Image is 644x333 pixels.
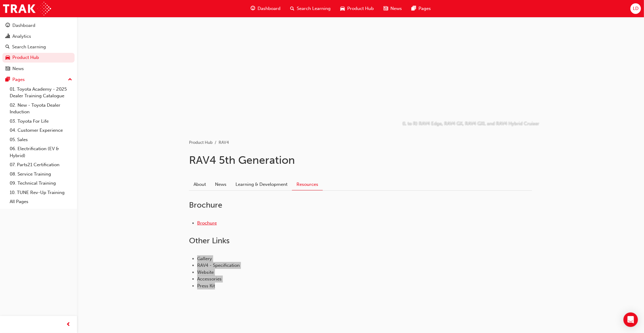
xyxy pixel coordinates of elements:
span: pages-icon [412,5,416,12]
p: (L to R) RAV4 Edge, RAV4 GX, RAV4 GXL and RAV4 Hybrid Cruiser [402,120,539,127]
span: up-icon [68,77,72,82]
li: RAV4 [219,139,229,146]
a: 06. Electrification (EV & Hybrid) [7,144,75,160]
h2: Brochure [189,200,532,210]
span: news-icon [5,66,10,72]
a: 05. Sales [7,135,75,144]
div: Open Intercom Messenger [623,312,638,327]
span: LD [633,6,639,11]
a: Gallery [197,256,212,261]
a: car-iconProduct Hub [335,2,379,15]
a: News [210,179,231,190]
span: Pages [418,5,431,12]
a: Website [197,270,214,275]
span: car-icon [5,55,10,61]
span: chart-icon [5,34,10,39]
span: search-icon [290,5,294,12]
div: Analytics [12,34,31,39]
a: 09. Technical Training [7,179,75,188]
button: Pages [2,75,75,84]
a: Learning & Development [231,179,292,190]
a: 03. Toyota For Life [7,117,75,126]
span: guage-icon [251,5,255,12]
span: prev-icon [66,322,71,328]
a: Dashboard [2,21,75,30]
a: Brochure [197,220,217,226]
a: 02. New - Toyota Dealer Induction [7,101,75,117]
span: guage-icon [5,23,10,28]
a: News [2,64,75,73]
button: LD [630,3,641,14]
div: Dashboard [12,23,35,28]
span: pages-icon [5,77,10,82]
span: Product Hub [347,5,374,12]
div: Pages [12,77,25,82]
a: 01. Toyota Academy - 2025 Dealer Training Catalogue [7,85,75,101]
a: Search Learning [2,43,75,52]
a: news-iconNews [379,2,407,15]
a: search-iconSearch Learning [285,2,335,15]
div: Search Learning [12,44,46,50]
h2: Other Links [189,236,532,246]
a: Analytics [2,31,75,41]
a: Accessories [197,276,222,282]
span: News [390,5,402,12]
a: About [189,179,210,190]
a: 07. Parts21 Certification [7,160,75,170]
span: news-icon [383,5,388,12]
img: Trak [3,2,51,15]
a: Resources [292,179,323,190]
a: Product Hub [2,53,75,63]
button: DashboardAnalyticsSearch LearningProduct HubNews [2,19,75,75]
a: RAV4 - Specification [197,263,240,268]
a: 10. TUNE Rev-Up Training [7,188,75,197]
a: guage-iconDashboard [246,2,285,15]
a: 04. Customer Experience [7,126,75,135]
a: 08. Service Training [7,170,75,179]
span: search-icon [5,44,10,50]
a: Press Kit [197,283,215,289]
a: pages-iconPages [407,2,436,15]
div: News [12,66,24,71]
span: Search Learning [297,5,331,12]
a: All Pages [7,197,75,206]
span: Dashboard [258,5,280,12]
h1: RAV4 5th Generation [189,154,532,167]
span: car-icon [340,5,345,12]
a: Product Hub [189,140,213,145]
